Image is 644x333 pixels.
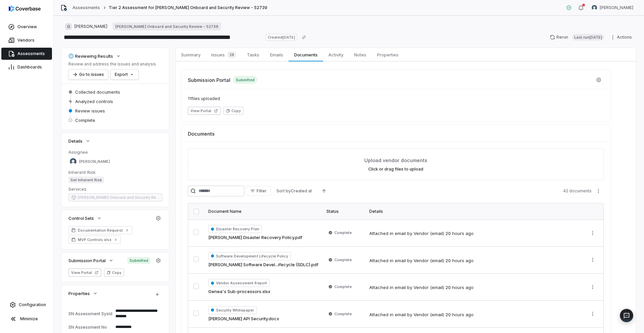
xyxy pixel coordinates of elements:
span: Tasks [244,50,262,59]
span: Assessments [17,51,45,56]
div: Document Name [208,209,318,214]
div: Attached in email [369,312,474,318]
span: Issues [209,50,239,59]
span: 28 [227,51,236,58]
img: Samuel Folarin avatar [592,5,597,10]
span: Overview [17,24,37,30]
button: Export [111,69,139,80]
span: Notes [352,50,369,59]
button: View Portal [68,269,101,277]
div: Details [369,209,579,214]
span: Submitted [233,76,257,84]
a: Vendors [1,34,52,46]
span: Complete [75,117,95,123]
div: SN Assessment No [68,325,113,330]
span: Submission Portal [188,77,230,84]
div: by Vendor (email) [407,284,444,291]
button: View Portal [188,107,221,115]
button: G[PERSON_NAME] [63,20,109,33]
span: Activity [326,50,346,59]
dt: Services [68,186,162,192]
p: Review and address the issues and analysis [68,61,156,67]
span: Documents [188,130,215,137]
span: Details [68,138,83,144]
span: Security Whitepaper [208,306,257,314]
span: Upload vendor documents [364,157,427,164]
button: Copy link [298,31,310,43]
a: [PERSON_NAME] API Security.docx [208,316,279,322]
button: Minimize [3,312,51,326]
button: Go to issues [68,69,108,80]
button: Sort byCreated at [272,186,316,196]
span: 42 documents [563,188,592,194]
span: Dashboards [17,64,42,70]
button: Samuel Folarin avatar[PERSON_NAME] [588,3,637,13]
a: Overview [1,21,52,33]
span: Summary [178,50,203,59]
span: Review issues [75,108,105,114]
button: Filter [246,186,271,196]
span: Collected documents [75,89,120,95]
div: 20 hours ago [445,312,474,318]
div: by Vendor (email) [407,257,444,264]
span: Disaster Recovery Plan [208,225,262,233]
span: Complete [334,284,352,289]
img: Samuel Folarin avatar [70,158,76,165]
span: Analyzed controls [75,98,113,104]
a: Configuration [3,299,51,311]
div: SN Assessment SysId [68,311,113,316]
div: by Vendor (email) [407,312,444,318]
button: Details [66,135,93,147]
span: [PERSON_NAME] [600,5,633,10]
a: Dashboards [1,61,52,73]
span: Control Sets [68,215,94,221]
button: More actions [587,282,598,292]
span: Minimize [20,316,38,322]
div: Attached in email [369,230,474,237]
div: Reviewing Results [68,53,113,59]
span: Documentation Request [78,228,123,233]
span: Complete [334,257,352,263]
span: Filter [257,188,267,194]
a: Genea's Sub-processors.xlsx [208,288,270,295]
a: Assessments [1,48,52,60]
span: Properties [68,290,90,296]
span: Complete [334,311,352,317]
span: MVP Controls.xlsx [78,237,111,242]
button: More actions [587,255,598,265]
a: [PERSON_NAME] Onboard and Security Review - 52739 [113,22,221,31]
div: Status [326,209,361,214]
a: [PERSON_NAME] Software Devel...ifecycle (SDLC).pdf [208,261,318,268]
button: More actions [587,309,598,319]
label: Click or drag files to upload [368,166,423,172]
button: More actions [593,186,604,196]
span: Properties [374,50,401,59]
a: [PERSON_NAME] Disaster Recovery Policy.pdf [208,234,302,241]
span: Emails [267,50,286,59]
button: Copy [223,107,244,115]
a: Assessments [72,5,100,10]
button: Control Sets [66,212,104,224]
button: More actions [587,228,598,238]
button: Properties [66,287,100,299]
img: logo-D7KZi-bG.svg [9,5,41,12]
span: Vendor Assessment Report [208,279,270,287]
div: 20 hours ago [445,230,474,237]
div: by Vendor (email) [407,230,444,237]
span: 11 files uploaded [188,96,604,101]
span: Configuration [19,302,46,307]
dt: Inherent Risk [68,169,162,175]
a: Documentation Request [68,226,132,234]
svg: Ascending [321,188,327,194]
span: Tier 2 Assessment for [PERSON_NAME] Onboard and Security Review - 52739 [109,5,267,10]
span: Complete [334,230,352,235]
span: Submission Portal [68,257,106,264]
button: Copy [104,269,124,277]
a: MVP Controls.xlsx [68,236,121,244]
button: Submission Portal [66,254,116,267]
span: Set Inherent Risk [68,177,104,183]
div: 20 hours ago [445,257,474,264]
span: [PERSON_NAME] [79,159,110,164]
button: Ascending [317,186,331,196]
button: Actions [608,32,636,42]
